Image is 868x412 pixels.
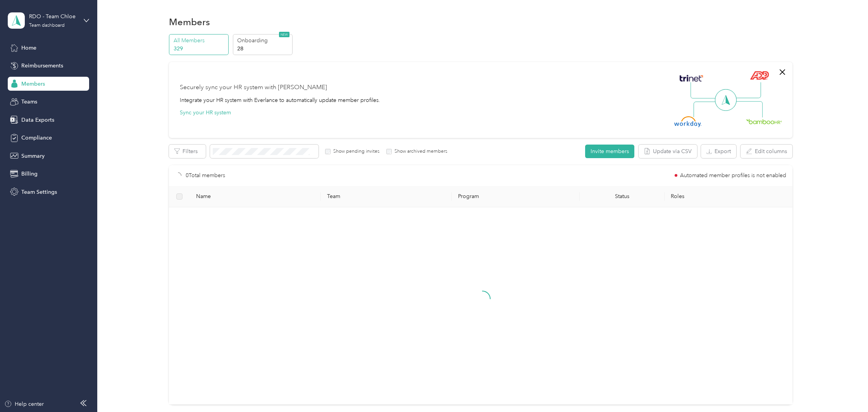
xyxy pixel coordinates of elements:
[735,101,763,118] img: Line Right Down
[21,80,45,88] span: Members
[321,186,452,207] th: Team
[580,186,665,207] th: Status
[169,18,210,26] h1: Members
[174,36,226,45] p: All Members
[746,119,782,124] img: BambooHR
[21,134,52,142] span: Compliance
[21,98,37,106] span: Teams
[734,82,761,98] img: Line Right Up
[29,23,65,28] div: Team dashboard
[237,36,290,45] p: Onboarding
[693,101,720,117] img: Line Left Down
[279,32,289,37] span: NEW
[331,148,379,155] label: Show pending invites
[29,12,77,21] div: RDO - Team Chloe
[452,186,579,207] th: Program
[680,173,786,178] span: Automated member profiles is not enabled
[186,171,225,180] p: 0 Total members
[21,62,63,70] span: Reimbursements
[21,188,57,196] span: Team Settings
[691,82,718,99] img: Line Left Up
[169,145,206,158] button: Filters
[678,73,705,84] img: Trinet
[180,96,380,104] div: Integrate your HR system with Everlance to automatically update member profiles.
[674,116,701,127] img: Workday
[174,45,226,53] p: 329
[701,145,736,158] button: Export
[392,148,447,155] label: Show archived members
[21,170,38,178] span: Billing
[665,186,796,207] th: Roles
[196,193,315,200] span: Name
[639,145,697,158] button: Update via CSV
[21,116,54,124] span: Data Exports
[825,369,868,412] iframe: Everlance-gr Chat Button Frame
[180,109,231,117] button: Sync your HR system
[21,152,45,160] span: Summary
[4,400,44,408] button: Help center
[741,145,792,158] button: Edit columns
[585,145,634,158] button: Invite members
[750,71,769,80] img: ADP
[21,44,36,52] span: Home
[190,186,321,207] th: Name
[180,83,327,92] div: Securely sync your HR system with [PERSON_NAME]
[237,45,290,53] p: 28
